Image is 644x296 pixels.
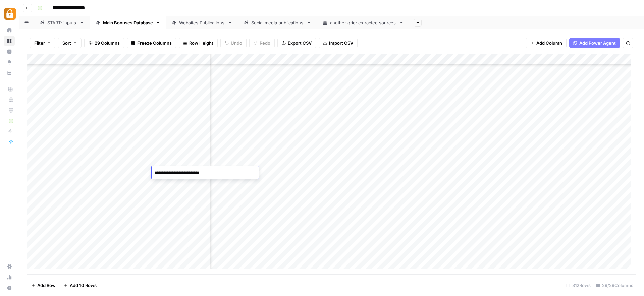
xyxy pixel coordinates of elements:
[47,19,77,26] div: START: inputs
[288,40,312,46] span: Export CSV
[189,40,213,46] span: Row Height
[238,16,317,29] a: Social media publications
[329,40,353,46] span: Import CSV
[58,38,82,48] button: Sort
[526,38,567,48] button: Add Column
[579,40,616,46] span: Add Power Agent
[4,25,15,36] a: Home
[536,40,562,46] span: Add Column
[593,280,636,291] div: 29/29 Columns
[4,272,15,283] a: Usage
[277,38,316,48] button: Export CSV
[330,19,396,26] div: another grid: extracted sources
[4,68,15,78] a: Your Data
[4,5,15,22] button: Workspace: Adzz
[70,282,97,289] span: Add 10 Rows
[90,16,166,29] a: Main Bonuses Database
[30,38,55,48] button: Filter
[4,8,16,20] img: Adzz Logo
[60,280,101,291] button: Add 10 Rows
[95,40,120,46] span: 29 Columns
[231,40,242,46] span: Undo
[34,16,90,29] a: START: inputs
[4,283,15,293] button: Help + Support
[27,280,60,291] button: Add Row
[62,40,71,46] span: Sort
[34,40,45,46] span: Filter
[319,38,358,48] button: Import CSV
[166,16,238,29] a: Websites Publications
[37,282,56,289] span: Add Row
[4,261,15,272] a: Settings
[249,38,275,48] button: Redo
[4,36,15,46] a: Browse
[4,46,15,57] a: Insights
[179,19,225,26] div: Websites Publications
[563,280,593,291] div: 312 Rows
[260,40,270,46] span: Redo
[220,38,247,48] button: Undo
[569,38,620,48] button: Add Power Agent
[103,19,153,26] div: Main Bonuses Database
[137,40,172,46] span: Freeze Columns
[251,19,304,26] div: Social media publications
[84,38,124,48] button: 29 Columns
[179,38,218,48] button: Row Height
[317,16,410,29] a: another grid: extracted sources
[127,38,176,48] button: Freeze Columns
[4,57,15,68] a: Opportunities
